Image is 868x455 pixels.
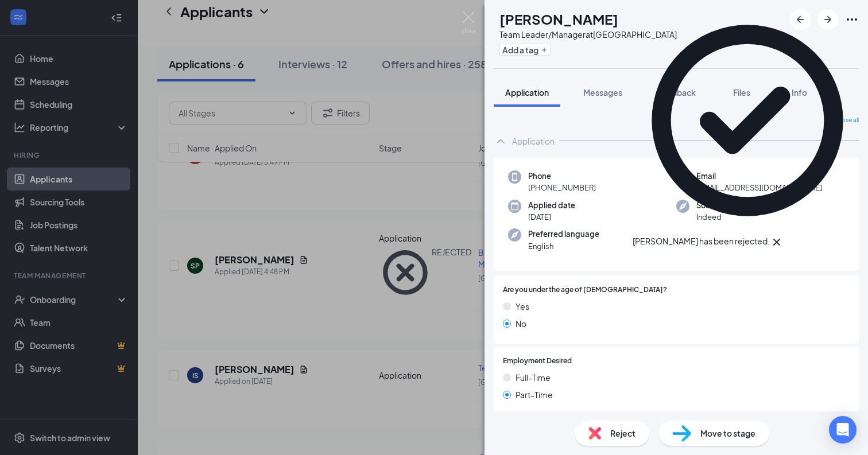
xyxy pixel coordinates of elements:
[499,44,551,56] button: PlusAdd a tag
[516,388,553,401] span: Part-Time
[528,228,599,240] span: Preferred language
[633,235,770,249] div: [PERSON_NAME] has been rejected.
[528,182,596,193] span: [PHONE_NUMBER]
[516,317,526,330] span: No
[494,134,507,148] svg: ChevronUp
[528,240,599,252] span: English
[541,46,548,53] svg: Plus
[770,235,784,249] svg: Cross
[528,170,596,182] span: Phone
[512,135,555,147] div: Application
[583,87,622,98] span: Messages
[505,87,549,98] span: Application
[499,29,677,40] div: Team Leader/Manager at [GEOGRAPHIC_DATA]
[516,371,551,384] span: Full-Time
[610,427,635,440] span: Reject
[700,427,755,440] span: Move to stage
[829,416,857,444] div: Open Intercom Messenger
[528,200,575,211] span: Applied date
[516,300,529,313] span: Yes
[528,211,575,223] span: [DATE]
[503,356,572,367] span: Employment Desired
[633,6,862,235] svg: CheckmarkCircle
[503,285,667,295] span: Are you under the age of [DEMOGRAPHIC_DATA]?
[499,9,618,29] h1: [PERSON_NAME]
